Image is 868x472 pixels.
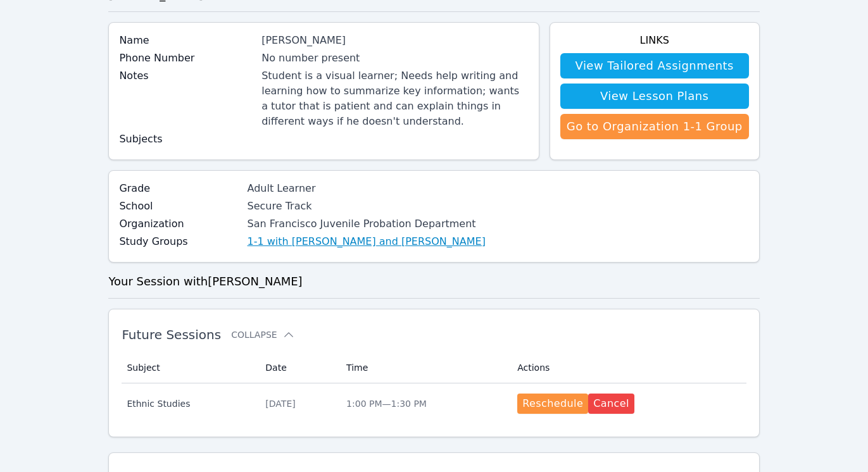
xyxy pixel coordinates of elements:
label: Organization [119,216,239,232]
label: Subjects [119,132,254,147]
div: Adult Learner [248,181,486,196]
div: Student is a visual learner; Needs help writing and learning how to summarize key information; wa... [261,68,529,129]
div: [PERSON_NAME] [261,33,529,48]
button: Reschedule [517,394,588,414]
div: Secure Track [248,199,486,214]
th: Time [339,352,510,383]
span: Future Sessions [122,327,221,342]
label: Phone Number [119,51,254,66]
div: San Francisco Juvenile Probation Department [248,216,486,232]
a: View Tailored Assignments [560,53,749,78]
span: 1:00 PM — 1:30 PM [346,399,427,409]
label: Grade [119,181,239,196]
tr: Ethnic Studies[DATE]1:00 PM—1:30 PMRescheduleCancel [122,383,746,424]
label: Study Groups [119,234,239,249]
div: [DATE] [265,397,331,410]
a: Go to Organization 1-1 Group [560,114,749,139]
th: Subject [122,352,258,383]
button: Cancel [588,394,634,414]
button: Collapse [231,328,294,341]
h3: Your Session with [PERSON_NAME] [108,273,759,290]
label: Name [119,33,254,48]
div: No number present [261,51,529,66]
th: Actions [510,352,746,383]
a: 1-1 with [PERSON_NAME] and [PERSON_NAME] [248,234,486,249]
a: View Lesson Plans [560,84,749,109]
span: Ethnic Studies [127,397,250,410]
label: Notes [119,68,254,84]
h4: Links [560,33,749,48]
th: Date [258,352,339,383]
label: School [119,199,239,214]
